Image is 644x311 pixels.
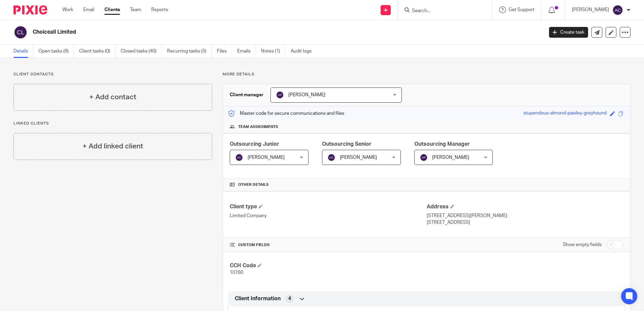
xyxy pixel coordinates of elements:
[427,219,623,226] p: [STREET_ADDRESS]
[291,45,317,58] a: Audit logs
[223,72,631,77] p: More details
[13,45,33,58] a: Details
[261,45,286,58] a: Notes (1)
[340,155,377,160] span: [PERSON_NAME]
[13,25,28,39] img: svg%3E
[167,45,212,58] a: Recurring tasks (5)
[121,45,162,58] a: Closed tasks (40)
[248,155,285,160] span: [PERSON_NAME]
[33,29,438,36] h2: Choiceall Limited
[572,6,609,13] p: [PERSON_NAME]
[230,203,426,210] h4: Client type
[238,182,269,187] span: Other details
[230,242,426,248] h4: CUSTOM FIELDS
[432,155,469,160] span: [PERSON_NAME]
[130,6,141,13] a: Team
[563,241,602,248] label: Show empty fields
[230,92,264,98] h3: Client manager
[62,6,73,13] a: Work
[509,7,535,12] span: Get Support
[104,6,120,13] a: Clients
[13,121,212,126] p: Linked clients
[427,212,623,219] p: [STREET_ADDRESS][PERSON_NAME]
[414,141,470,147] span: Outsourcing Manager
[322,141,372,147] span: Outsourcing Senior
[230,262,426,269] h4: CCH Code
[235,153,243,162] img: svg%3E
[549,27,588,38] a: Create task
[13,72,212,77] p: Client contacts
[238,124,278,130] span: Team assignments
[230,270,243,275] span: 10760
[235,295,281,302] span: Client Information
[288,93,325,97] span: [PERSON_NAME]
[288,295,291,302] span: 4
[420,153,428,162] img: svg%3E
[13,5,47,14] img: Pixie
[79,45,116,58] a: Client tasks (0)
[228,110,344,117] p: Master code for secure communications and files
[89,92,136,102] h4: + Add contact
[523,110,607,117] div: stupendous-almond-paisley-greyhound
[230,141,279,147] span: Outsourcing Junior
[612,5,623,15] img: svg%3E
[217,45,232,58] a: Files
[151,6,168,13] a: Reports
[327,153,335,162] img: svg%3E
[237,45,256,58] a: Emails
[230,212,426,219] p: Limited Company
[427,203,623,210] h4: Address
[276,91,284,99] img: svg%3E
[411,8,472,14] input: Search
[83,6,94,13] a: Email
[83,141,143,151] h4: + Add linked client
[38,45,74,58] a: Open tasks (6)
